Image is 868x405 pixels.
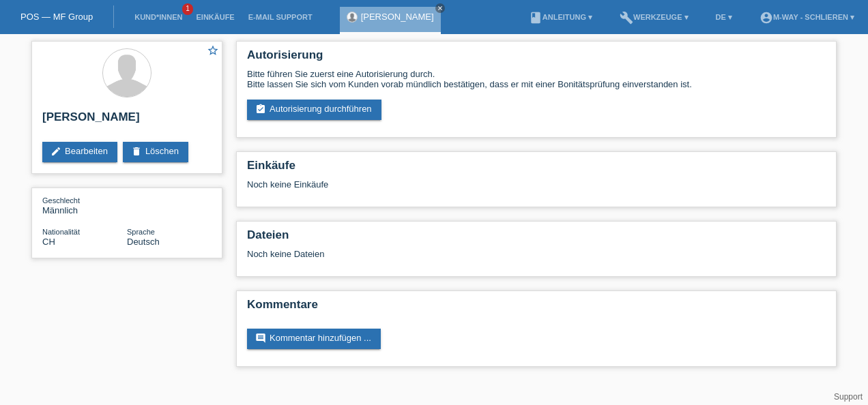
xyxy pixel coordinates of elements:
h2: Autorisierung [247,48,826,69]
h2: [PERSON_NAME] [42,110,212,131]
span: 1 [182,3,193,15]
a: close [435,3,445,13]
i: delete [131,146,142,157]
i: comment [255,333,266,344]
a: Kund*innen [128,13,189,21]
a: DE ▾ [709,13,739,21]
h2: Einkäufe [247,159,826,179]
a: [PERSON_NAME] [361,12,434,22]
a: E-Mail Support [242,13,319,21]
a: editBearbeiten [42,142,117,162]
div: Noch keine Einkäufe [247,179,826,200]
h2: Kommentare [247,298,826,318]
i: account_circle [759,11,773,25]
a: Support [834,392,863,402]
a: commentKommentar hinzufügen ... [247,329,381,349]
span: Deutsch [127,237,160,247]
a: star_border [207,44,219,59]
a: POS — MF Group [20,12,93,22]
i: close [437,5,444,12]
i: build [620,11,633,25]
i: assignment_turned_in [255,104,266,115]
i: book [529,11,542,25]
a: deleteLöschen [123,142,188,162]
div: Bitte führen Sie zuerst eine Autorisierung durch. Bitte lassen Sie sich vom Kunden vorab mündlich... [247,69,826,89]
i: star_border [207,44,219,57]
span: Nationalität [42,228,80,236]
a: account_circlem-way - Schlieren ▾ [753,13,861,21]
span: Schweiz [42,237,55,247]
a: assignment_turned_inAutorisierung durchführen [247,100,381,120]
div: Noch keine Dateien [247,249,664,259]
i: edit [50,146,61,157]
span: Geschlecht [42,196,80,205]
div: Männlich [42,195,127,215]
h2: Dateien [247,228,826,249]
span: Sprache [127,228,155,236]
a: buildWerkzeuge ▾ [613,13,695,21]
a: Einkäufe [189,13,241,21]
a: bookAnleitung ▾ [522,13,599,21]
